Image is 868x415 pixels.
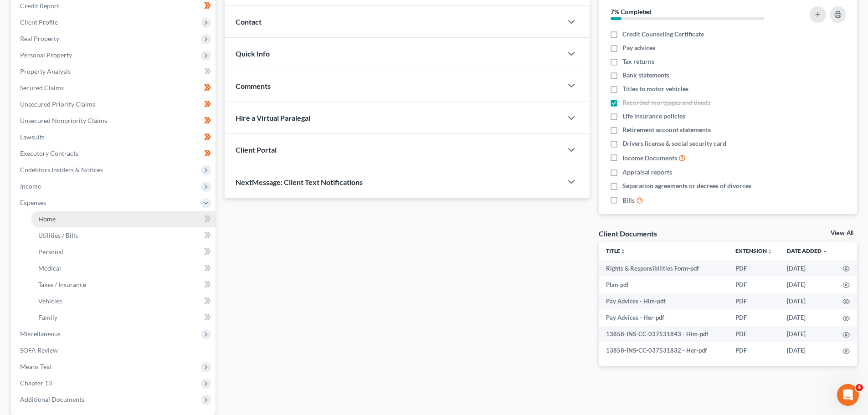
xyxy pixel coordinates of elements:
[38,231,78,239] span: Utilities / Bills
[236,82,271,90] span: Comments
[31,293,216,309] a: Vehicles
[13,145,216,162] a: Executory Contracts
[780,277,835,293] td: [DATE]
[13,113,216,129] a: Unsecured Nonpriority Claims
[20,67,71,75] span: Property Analysis
[622,112,685,121] span: Life insurance policies
[856,384,863,391] span: 4
[787,247,828,254] a: Date Added expand_more
[599,260,728,277] td: Rights & Responsibilities Form-pdf
[20,346,58,354] span: SOFA Review
[31,277,216,293] a: Taxes / Insurance
[728,326,780,342] td: PDF
[38,297,62,305] span: Vehicles
[620,249,626,254] i: unfold_more
[599,277,728,293] td: Plan-pdf
[20,395,84,403] span: Additional Documents
[599,326,728,342] td: 13858-INS-CC-037531843 - Him-pdf
[236,17,262,26] span: Contact
[236,178,363,186] span: NextMessage: Client Text Notifications
[38,215,56,223] span: Home
[728,309,780,326] td: PDF
[31,260,216,277] a: Medical
[13,96,216,113] a: Unsecured Priority Claims
[780,342,835,359] td: [DATE]
[728,342,780,359] td: PDF
[622,196,635,205] span: Bills
[822,249,828,254] i: expand_more
[622,57,654,66] span: Tax returns
[38,313,57,321] span: Family
[38,248,63,256] span: Personal
[622,125,711,134] span: Retirement account statements
[735,247,772,254] a: Extensionunfold_more
[767,249,772,254] i: unfold_more
[622,168,672,177] span: Appraisal reports
[20,149,78,157] span: Executory Contracts
[837,384,859,406] iframe: Intercom live chat
[13,80,216,96] a: Secured Claims
[13,342,216,359] a: SOFA Review
[20,2,59,10] span: Credit Report
[622,181,751,190] span: Separation agreements or decrees of divorces
[20,117,107,124] span: Unsecured Nonpriority Claims
[622,139,726,148] span: Drivers license & social security card
[780,260,835,277] td: [DATE]
[31,227,216,244] a: Utilities / Bills
[20,100,95,108] span: Unsecured Priority Claims
[622,43,655,52] span: Pay advices
[20,182,41,190] span: Income
[606,247,626,254] a: Titleunfold_more
[622,98,710,107] span: Recorded mortgages and deeds
[20,35,59,42] span: Real Property
[599,309,728,326] td: Pay Advices - Her-pdf
[20,84,64,92] span: Secured Claims
[831,230,853,236] a: View All
[20,379,52,387] span: Chapter 13
[236,49,270,58] span: Quick Info
[622,154,677,163] span: Income Documents
[622,30,704,39] span: Credit Counseling Certificate
[728,293,780,309] td: PDF
[728,260,780,277] td: PDF
[31,211,216,227] a: Home
[236,145,277,154] span: Client Portal
[31,244,216,260] a: Personal
[20,18,58,26] span: Client Profile
[599,229,657,238] div: Client Documents
[20,166,103,174] span: Codebtors Insiders & Notices
[780,309,835,326] td: [DATE]
[38,264,61,272] span: Medical
[13,63,216,80] a: Property Analysis
[20,133,45,141] span: Lawsuits
[20,330,61,338] span: Miscellaneous
[20,199,46,206] span: Expenses
[728,277,780,293] td: PDF
[599,342,728,359] td: 13858-INS-CC-037531832 - Her-pdf
[599,293,728,309] td: Pay Advices - Him-pdf
[13,129,216,145] a: Lawsuits
[20,51,72,59] span: Personal Property
[38,281,86,288] span: Taxes / Insurance
[622,71,669,80] span: Bank statements
[31,309,216,326] a: Family
[622,84,688,93] span: Titles to motor vehicles
[236,113,310,122] span: Hire a Virtual Paralegal
[20,363,51,370] span: Means Test
[780,293,835,309] td: [DATE]
[611,8,652,15] strong: 7% Completed
[780,326,835,342] td: [DATE]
